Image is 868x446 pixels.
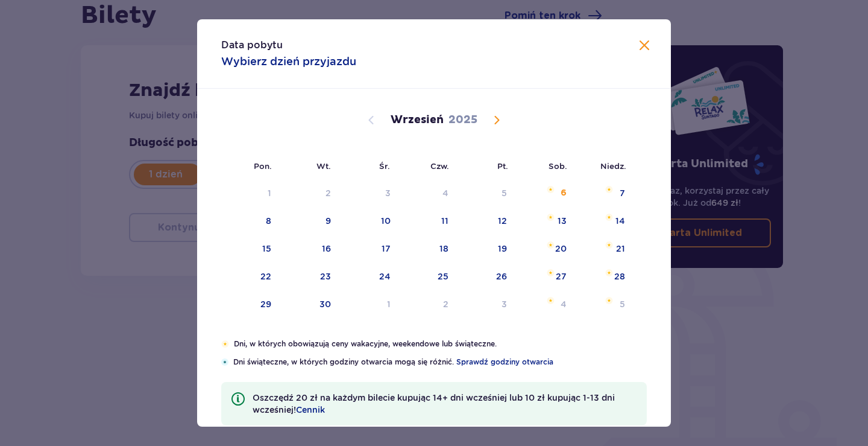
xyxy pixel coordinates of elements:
[320,270,331,282] div: 23
[339,208,399,235] td: środa, 10 września 2025
[575,208,634,235] td: niedziela, 14 września 2025
[498,243,507,255] div: 19
[339,264,399,290] td: środa, 24 września 2025
[268,187,271,199] div: 1
[515,180,575,207] td: sobota, 6 września 2025
[221,54,356,69] p: Wybierz dzień przyjazdu
[221,264,280,290] td: poniedziałek, 22 września 2025
[379,161,390,171] small: Śr.
[381,215,391,227] div: 10
[430,161,449,171] small: Czw.
[197,89,671,339] div: Calendar
[221,39,283,52] p: Data pobytu
[457,264,515,290] td: piątek, 26 września 2025
[575,264,634,290] td: niedziela, 28 września 2025
[280,264,339,290] td: wtorek, 23 września 2025
[399,264,458,290] td: czwartek, 25 września 2025
[399,180,458,207] td: Not available. czwartek, 4 września 2025
[448,113,477,127] p: 2025
[457,180,515,207] td: Not available. piątek, 5 września 2025
[457,236,515,263] td: piątek, 19 września 2025
[379,270,391,282] div: 24
[439,243,448,255] div: 18
[339,236,399,263] td: środa, 17 września 2025
[600,161,626,171] small: Niedz.
[382,243,391,255] div: 17
[515,236,575,263] td: sobota, 20 września 2025
[457,208,515,235] td: piątek, 12 września 2025
[266,215,271,227] div: 8
[502,187,507,199] div: 5
[280,208,339,235] td: wtorek, 9 września 2025
[221,236,280,263] td: poniedziałek, 15 września 2025
[322,243,331,255] div: 16
[260,270,271,282] div: 22
[316,161,331,171] small: Wt.
[438,270,448,282] div: 25
[555,243,567,255] div: 20
[262,243,271,255] div: 15
[339,180,399,207] td: Not available. środa, 3 września 2025
[221,180,280,207] td: Not available. poniedziałek, 1 września 2025
[399,236,458,263] td: czwartek, 18 września 2025
[556,270,567,282] div: 27
[496,270,507,282] div: 26
[558,215,567,227] div: 13
[497,161,508,171] small: Pt.
[498,215,507,227] div: 12
[441,215,448,227] div: 11
[515,264,575,290] td: sobota, 27 września 2025
[385,187,391,199] div: 3
[280,180,339,207] td: Not available. wtorek, 2 września 2025
[515,208,575,235] td: sobota, 13 września 2025
[575,180,634,207] td: niedziela, 7 września 2025
[399,208,458,235] td: czwartek, 11 września 2025
[325,215,331,227] div: 9
[549,161,567,171] small: Sob.
[325,187,331,199] div: 2
[561,187,567,199] div: 6
[221,208,280,235] td: poniedziałek, 8 września 2025
[280,236,339,263] td: wtorek, 16 września 2025
[575,236,634,263] td: niedziela, 21 września 2025
[391,113,444,127] p: Wrzesień
[442,187,448,199] div: 4
[254,161,272,171] small: Pon.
